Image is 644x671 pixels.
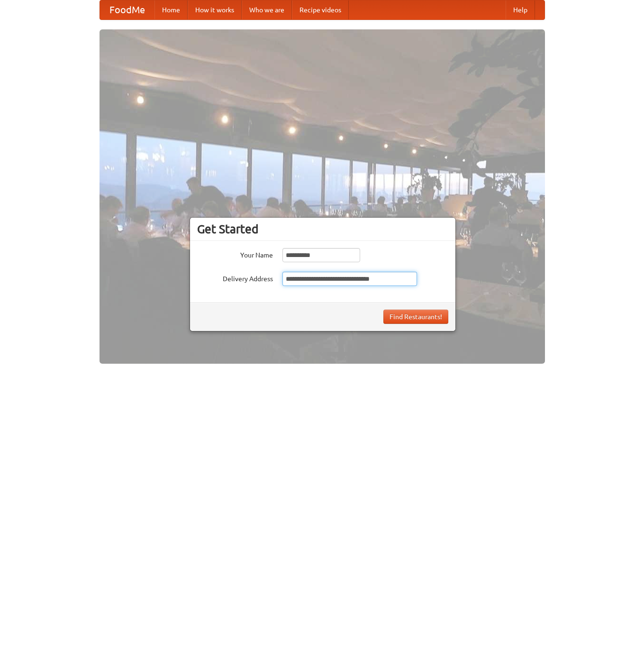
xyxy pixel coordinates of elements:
a: Home [154,0,188,19]
label: Delivery Address [197,272,273,284]
a: Recipe videos [292,0,349,19]
a: Help [506,0,535,19]
h3: Get Started [197,222,448,236]
label: Your Name [197,248,273,260]
a: How it works [188,0,242,19]
a: FoodMe [100,0,154,19]
a: Who we are [242,0,292,19]
button: Find Restaurants! [383,310,448,324]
